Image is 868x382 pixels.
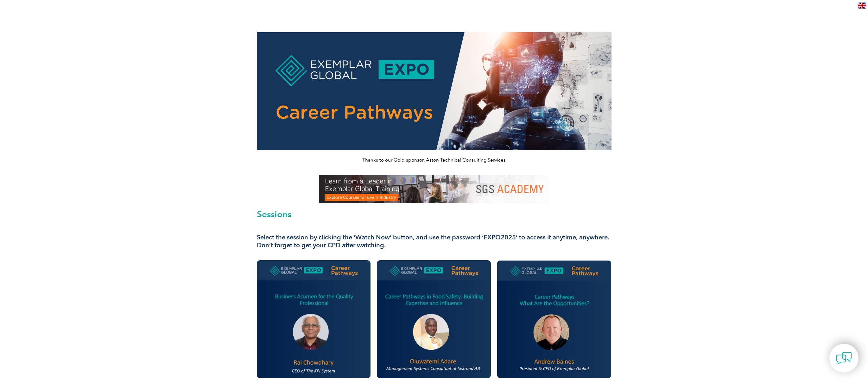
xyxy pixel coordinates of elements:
[257,210,611,219] h2: Sessions
[257,32,611,150] img: career pathways
[497,260,611,378] img: andrew
[257,157,611,163] p: Thanks to our Gold sponsor, Aston Technical Consulting Services
[319,175,549,203] img: SGS
[377,260,491,378] img: Oluwafemi
[257,233,611,249] h3: Select the session by clicking the ‘Watch Now’ button, and use the password ‘EXPO2025’ to access ...
[836,350,852,366] img: contact-chat.png
[257,260,371,378] img: Rai
[858,3,866,9] img: en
